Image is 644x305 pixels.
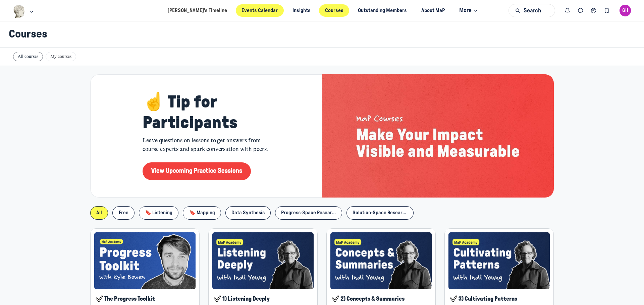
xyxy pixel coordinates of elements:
div: GH [620,5,631,16]
img: ☝️ Tip for Participants [322,74,554,197]
button: Search [508,4,555,17]
a: Outstanding Members [352,4,413,17]
span: My courses [46,52,76,61]
span: The Progress Toolkit [96,295,155,303]
button: Chat threads [587,4,600,17]
span: Leave questions on lessons to get answers from course experts and spark conversation with peers. [143,136,270,154]
span: Solution-Space Research [353,210,408,215]
button: More [453,4,482,17]
span: All [96,210,102,215]
button: Bookmarks [600,4,613,17]
span: 3) Cultivating Patterns [450,295,517,303]
button: All [90,206,108,220]
span: All courses [13,52,43,61]
button: Direct messages [574,4,587,17]
span: ☝️ Tip for Participants [143,92,270,133]
button: Data Synthesis [225,206,271,220]
a: [PERSON_NAME]’s Timeline [162,4,233,17]
a: Insights [286,4,316,17]
h1: Courses [9,28,630,41]
button: 🔖 Mapping [183,206,221,220]
span: Progress-Space Research [281,210,337,215]
span: More [459,6,479,15]
span: Free [119,210,128,215]
button: 🔖 Listening [139,206,179,220]
button: Solution-Space Research [346,206,414,220]
button: Free [112,206,135,220]
a: Courses [319,4,349,17]
span: 🔖 Listening [145,210,172,215]
a: About MaP [416,4,451,17]
button: Museums as Progress logo [13,4,35,19]
a: View Upcoming Practice Sessions [143,162,251,180]
img: Museums as Progress logo [13,5,25,18]
button: Progress-Space Research [275,206,342,220]
a: Events Calendar [236,4,284,17]
span: 🔖 Mapping [189,210,215,215]
span: Data Synthesis [231,210,265,215]
button: User menu options [620,5,631,16]
span: 1) Listening Deeply [214,295,270,303]
span: 2) Concepts & Summaries [332,295,405,303]
button: Notifications [561,4,574,17]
